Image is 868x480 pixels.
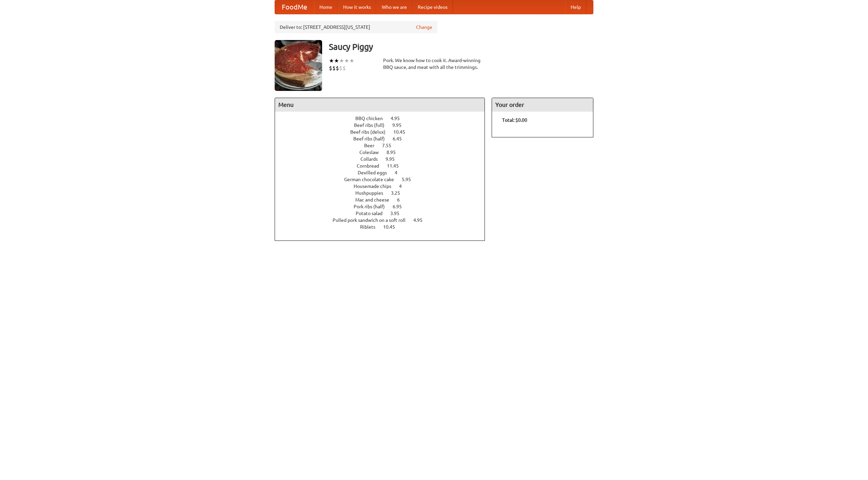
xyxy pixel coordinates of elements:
li: ★ [349,57,354,64]
span: 6.95 [393,204,409,209]
span: 7.55 [382,143,398,148]
a: Help [565,0,586,14]
li: $ [332,64,336,72]
a: Beer 7.55 [364,143,404,148]
span: Riblets [360,224,382,230]
span: 10.45 [393,129,412,135]
a: FoodMe [275,0,314,14]
span: 9.95 [392,122,408,128]
span: 5.95 [402,177,418,182]
a: German chocolate cake 5.95 [344,177,423,182]
h3: Saucy Piggy [329,40,593,54]
a: Beef ribs (delux) 10.45 [350,129,418,135]
span: Coleslaw [359,150,386,155]
a: Coleslaw 8.95 [359,150,408,155]
span: Housemade chips [354,184,398,189]
span: Pulled pork sandwich on a soft roll [333,217,412,223]
a: Devilled eggs 4 [358,170,410,175]
a: BBQ chicken 4.95 [355,116,412,121]
span: Collards [360,156,384,162]
a: Home [314,0,338,14]
span: 8.95 [387,150,402,155]
div: Deliver to: [STREET_ADDRESS][US_STATE] [275,21,437,33]
li: ★ [344,57,349,64]
a: How it works [338,0,376,14]
span: Beef ribs (half) [353,136,392,141]
span: Cornbread [357,163,386,169]
span: 3.25 [391,190,407,196]
li: ★ [339,57,344,64]
li: ★ [329,57,334,64]
span: Beef ribs (delux) [350,129,392,135]
span: 10.45 [383,224,402,230]
div: Pork. We know how to cook it. Award-winning BBQ sauce, and meat with all the trimmings. [383,57,485,71]
a: Pork ribs (half) 6.95 [354,204,414,209]
a: Mac and cheese 6 [355,197,412,203]
h4: Your order [492,98,593,112]
li: $ [329,64,332,72]
img: angular.jpg [275,40,322,91]
a: Hushpuppies 3.25 [355,190,413,196]
span: 6 [397,197,407,203]
a: Recipe videos [412,0,453,14]
span: BBQ chicken [355,116,390,121]
b: Total: $0.00 [502,117,527,123]
a: Riblets 10.45 [360,224,408,230]
h4: Menu [275,98,485,112]
a: Potato salad 3.95 [356,211,412,216]
li: $ [336,64,339,72]
span: 6.45 [393,136,409,141]
span: Devilled eggs [358,170,394,175]
span: 4 [395,170,404,175]
li: $ [339,64,342,72]
span: German chocolate cake [344,177,401,182]
span: 9.95 [386,156,401,162]
li: ★ [334,57,339,64]
span: Beef ribs (full) [354,122,391,128]
span: Pork ribs (half) [354,204,392,209]
span: 4.95 [413,217,429,223]
span: Mac and cheese [355,197,396,203]
span: 4.95 [391,116,407,121]
span: Beer [364,143,381,148]
a: Collards 9.95 [360,156,407,162]
a: Pulled pork sandwich on a soft roll 4.95 [333,217,435,223]
span: Potato salad [356,211,389,216]
span: Hushpuppies [355,190,390,196]
li: $ [342,64,346,72]
span: 3.95 [390,211,406,216]
a: Beef ribs (full) 9.95 [354,122,414,128]
a: Housemade chips 4 [354,184,414,189]
a: Beef ribs (half) 6.45 [353,136,414,141]
a: Cornbread 11.45 [357,163,411,169]
span: 11.45 [387,163,406,169]
span: 4 [399,184,409,189]
a: Change [416,24,432,31]
a: Who we are [376,0,412,14]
